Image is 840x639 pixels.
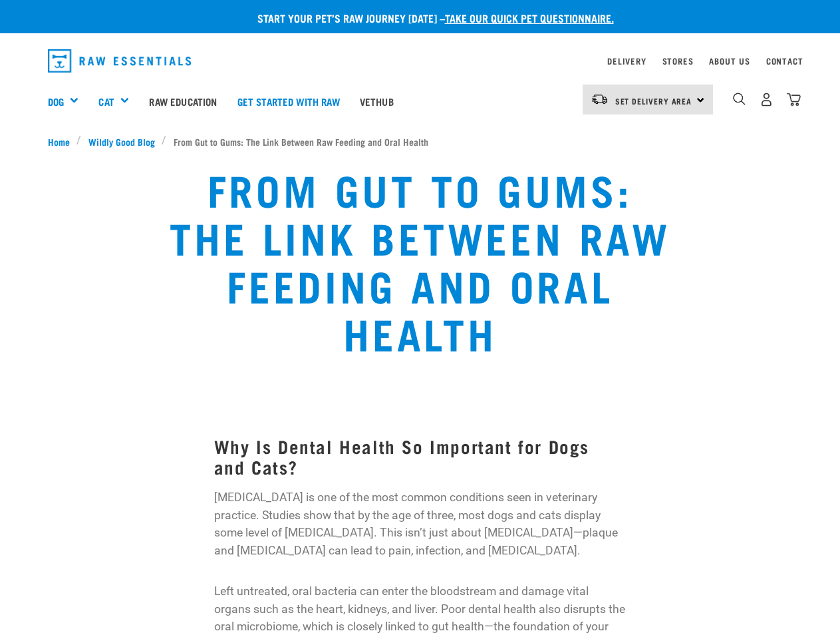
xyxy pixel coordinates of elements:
a: Get started with Raw [227,75,350,128]
p: [MEDICAL_DATA] is one of the most common conditions seen in veterinary practice. Studies show tha... [214,489,627,559]
a: Cat [98,94,114,109]
img: home-icon@2x.png [787,93,801,106]
img: user.png [760,93,773,106]
a: Dog [48,94,64,109]
a: Wildly Good Blog [81,134,162,148]
span: Home [48,134,70,148]
h1: From Gut to Gums: The Link Between Raw Feeding and Oral Health [164,164,676,356]
a: Delivery [607,59,646,63]
span: Wildly Good Blog [88,134,155,148]
a: take our quick pet questionnaire. [445,15,614,21]
h3: Why Is Dental Health So Important for Dogs and Cats? [214,436,627,477]
a: Raw Education [139,75,227,128]
img: Raw Essentials Logo [48,49,192,73]
a: Vethub [350,75,404,128]
img: home-icon-1@2x.png [733,93,746,105]
a: Home [48,134,77,148]
a: About Us [709,59,750,63]
span: Set Delivery Area [615,99,692,103]
nav: dropdown navigation [37,44,803,78]
a: Stores [662,59,694,63]
nav: breadcrumbs [48,134,793,148]
img: van-moving.png [591,93,609,105]
a: Contact [766,59,803,63]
